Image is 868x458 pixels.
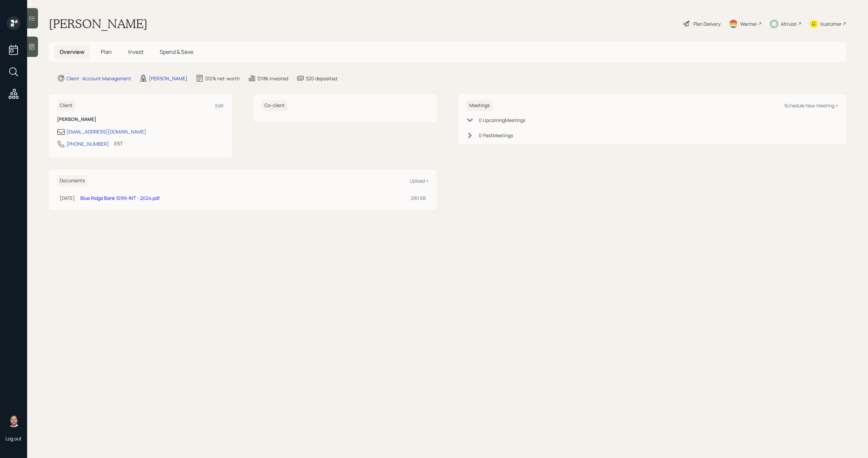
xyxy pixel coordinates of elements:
h6: Documents [57,175,87,186]
h6: Client [57,100,75,111]
div: [EMAIL_ADDRESS][DOMAIN_NAME] [66,128,146,135]
span: Spend & Save [160,48,193,56]
div: Edit [215,102,224,109]
div: [DATE] [60,194,75,202]
div: Altruist [781,20,797,27]
a: Blue Ridge Bank 1099-INT - 2024.pdf [80,195,160,201]
span: Invest [128,48,143,56]
div: $20 deposited [306,75,337,82]
div: Kustomer [821,20,842,27]
div: Plan Delivery [693,20,721,27]
div: EST [114,140,123,147]
h1: [PERSON_NAME] [49,16,147,31]
div: [PHONE_NUMBER] [66,140,109,147]
div: Client · Account Management [66,75,131,82]
div: Schedule New Meeting + [784,102,838,109]
div: Log out [5,435,22,442]
span: Overview [60,48,84,56]
div: Warmer [740,20,757,27]
div: 0 Past Meeting s [479,132,513,139]
div: [PERSON_NAME] [149,75,188,82]
div: 0 Upcoming Meeting s [479,117,525,124]
div: Upload + [410,178,429,184]
h6: Meetings [467,100,492,111]
div: $121k net-worth [205,75,240,82]
div: 280 KB [411,194,426,202]
h6: [PERSON_NAME] [57,117,224,122]
img: michael-russo-headshot.png [7,414,20,427]
h6: Co-client [262,100,288,111]
div: $118k invested [257,75,288,82]
span: Plan [101,48,112,56]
